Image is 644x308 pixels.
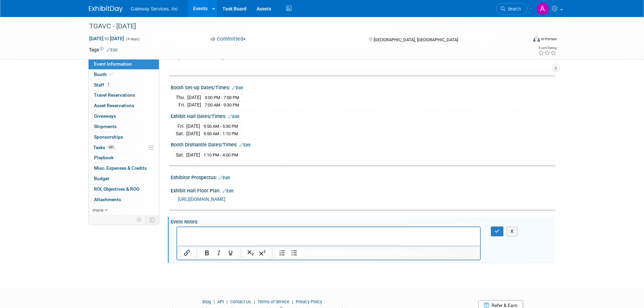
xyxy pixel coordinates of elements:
td: Toggle Event Tabs [145,215,159,224]
button: Subscript [245,248,256,258]
a: Shipments [89,122,159,132]
td: [DATE] [187,101,201,109]
span: | [290,299,295,304]
span: Asset Reservations [94,103,134,108]
span: | [212,299,216,304]
a: Blog [202,299,211,304]
span: Travel Reservations [94,92,135,98]
a: Booth [89,70,159,80]
td: Thu. [176,94,187,101]
i: Booth reservation complete [110,72,113,76]
a: Misc. Expenses & Credits [89,163,159,173]
a: [URL][DOMAIN_NAME] [178,196,225,202]
span: Attachments [94,197,121,202]
span: Shipments [94,124,117,129]
span: 1:10 PM - 4:00 PM [204,152,238,158]
a: Contact Us [230,299,251,304]
span: Tasks [93,145,116,150]
span: Gateway Services, Inc [131,6,178,11]
span: Playbook [94,155,114,160]
td: Sat. [176,130,186,137]
div: Event Format [487,35,557,45]
a: Search [496,3,527,15]
a: API [217,299,224,304]
td: [DATE] [186,123,200,130]
button: Bullet list [288,248,300,258]
span: Staff [94,82,111,88]
span: 1 [106,82,111,87]
a: Attachments [89,195,159,205]
button: Superscript [257,248,268,258]
a: Event Information [89,59,159,69]
div: Event Rating [538,46,556,50]
div: TGAVC - [DATE] [87,20,517,32]
span: Event Information [94,61,132,67]
button: Bold [201,248,213,258]
td: Fri. [176,123,186,130]
a: Playbook [89,153,159,163]
a: Tasks68% [89,143,159,153]
span: | [252,299,257,304]
span: | [225,299,229,304]
a: Staff1 [89,80,159,90]
a: Sponsorships [89,132,159,142]
span: Budget [94,176,109,181]
button: Committed [208,35,248,43]
span: 3:00 PM - 7:00 PM [205,95,239,100]
span: [GEOGRAPHIC_DATA], [GEOGRAPHIC_DATA] [374,37,458,42]
a: Edit [239,143,251,147]
td: [DATE] [187,94,201,101]
div: Exhibitor Prospectus: [171,172,555,181]
a: ROI, Objectives & ROO [89,184,159,194]
a: Privacy Policy [296,299,322,304]
td: Personalize Event Tab Strip [134,215,145,224]
span: ROI, Objectives & ROO [94,186,139,192]
span: (4 days) [125,37,140,41]
span: Misc. Expenses & Credits [94,165,147,171]
button: Numbered list [277,248,288,258]
button: Insert/edit link [181,248,193,258]
td: [DATE] [186,130,200,137]
a: Giveaways [89,111,159,121]
span: [DATE] [DATE] [89,35,124,42]
span: more [93,207,103,213]
td: [DATE] [186,151,200,158]
span: Sponsorships [94,134,123,140]
a: Terms of Service [258,299,289,304]
img: Alyson Evans [536,2,549,15]
img: ExhibitDay [89,6,123,13]
div: Exhibit Hall Floor Plan: [171,186,555,194]
div: Booth Dismantle Dates/Times: [171,140,555,148]
button: Underline [225,248,236,258]
button: X [507,227,518,236]
a: Edit [222,189,234,193]
span: Search [505,6,521,11]
span: to [103,36,110,41]
div: Booth Set-up Dates/Times: [171,82,555,91]
a: Budget [89,174,159,184]
div: Exhibit Hall Dates/Times: [171,111,555,120]
a: Edit [219,175,230,180]
span: Giveaways [94,113,116,119]
div: In-Person [541,37,557,42]
span: Booth [94,72,115,77]
button: Italic [213,248,224,258]
a: Travel Reservations [89,90,159,100]
div: Event Notes: [171,217,555,225]
span: 68% [107,145,116,150]
a: Edit [228,114,239,119]
img: Format-Inperson.png [533,36,540,42]
a: more [89,205,159,215]
a: Edit [106,48,118,52]
a: Edit [232,86,243,90]
span: 9:50 AM - 1:10 PM [204,131,238,136]
td: Sat. [176,151,186,158]
a: Asset Reservations [89,101,159,111]
span: 7:00 AM - 9:30 PM [205,102,239,108]
span: 9:50 AM - 5:30 PM [204,124,238,129]
iframe: Rich Text Area [177,227,480,246]
td: Tags [89,46,118,53]
td: Fri. [176,101,187,109]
